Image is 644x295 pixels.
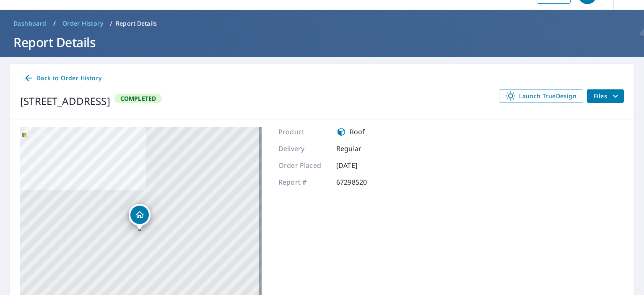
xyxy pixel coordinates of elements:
[59,17,106,30] a: Order History
[13,19,47,28] span: Dashboard
[20,70,105,86] a: Back to Order History
[110,18,112,29] li: /
[336,160,387,170] p: [DATE]
[499,89,583,103] a: Launch TrueDesign
[336,144,387,154] p: Regular
[23,73,101,84] span: Back to Order History
[20,94,110,109] div: [STREET_ADDRESS]
[278,144,329,154] p: Delivery
[10,17,634,30] nav: breadcrumb
[336,177,387,187] p: 67298520
[10,34,634,51] h1: Report Details
[53,18,56,29] li: /
[506,91,576,101] span: Launch TrueDesign
[115,94,161,102] span: Completed
[129,204,151,230] div: Dropped pin, building 1, Residential property, 132 N Biloxi Way Aurora, CO 80018
[10,17,50,30] a: Dashboard
[278,177,329,187] p: Report #
[594,91,621,101] span: Files
[278,127,329,137] p: Product
[336,127,387,137] div: Roof
[116,19,157,28] p: Report Details
[587,89,624,103] button: filesDropdownBtn-67298520
[62,19,103,28] span: Order History
[278,160,329,170] p: Order Placed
